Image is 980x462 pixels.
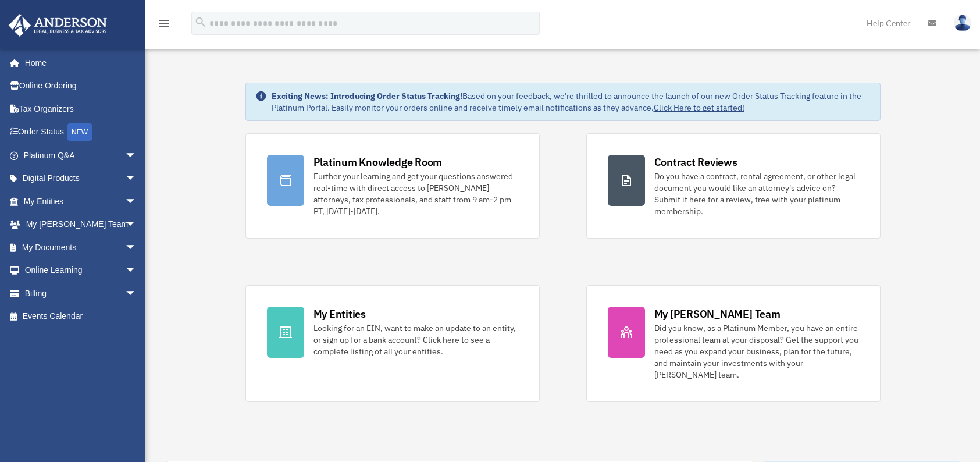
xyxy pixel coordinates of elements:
[654,170,859,217] div: Do you have a contract, rental agreement, or other legal document you would like an attorney's ad...
[8,97,154,120] a: Tax Organizers
[157,16,171,30] i: menu
[313,307,366,321] div: My Entities
[8,259,154,282] a: Online Learningarrow_drop_down
[245,133,540,239] a: Platinum Knowledge Room Further your learning and get your questions answered real-time with dire...
[586,133,881,239] a: Contract Reviews Do you have a contract, rental agreement, or other legal document you would like...
[8,282,154,305] a: Billingarrow_drop_down
[125,259,148,283] span: arrow_drop_down
[125,236,148,260] span: arrow_drop_down
[245,285,540,402] a: My Entities Looking for an EIN, want to make an update to an entity, or sign up for a bank accoun...
[8,167,154,190] a: Digital Productsarrow_drop_down
[654,307,781,321] div: My [PERSON_NAME] Team
[313,322,518,357] div: Looking for an EIN, want to make an update to an entity, or sign up for a bank account? Click her...
[157,20,171,30] a: menu
[313,155,443,169] div: Platinum Knowledge Room
[313,170,518,217] div: Further your learning and get your questions answered real-time with direct access to [PERSON_NAM...
[67,123,92,141] div: NEW
[194,16,207,29] i: search
[654,102,744,113] a: Click Here to get started!
[654,322,859,381] div: Did you know, as a Platinum Member, you have an entire professional team at your disposal? Get th...
[586,285,881,402] a: My [PERSON_NAME] Team Did you know, as a Platinum Member, you have an entire professional team at...
[8,120,154,144] a: Order StatusNEW
[8,144,154,167] a: Platinum Q&Aarrow_drop_down
[125,213,148,237] span: arrow_drop_down
[272,90,871,113] div: Based on your feedback, we're thrilled to announce the launch of our new Order Status Tracking fe...
[8,74,154,98] a: Online Ordering
[8,51,148,74] a: Home
[8,305,154,328] a: Events Calendar
[125,144,148,168] span: arrow_drop_down
[8,236,154,259] a: My Documentsarrow_drop_down
[8,190,154,213] a: My Entitiesarrow_drop_down
[8,213,154,236] a: My [PERSON_NAME] Teamarrow_drop_down
[125,167,148,191] span: arrow_drop_down
[654,155,737,169] div: Contract Reviews
[272,91,462,101] strong: Exciting News: Introducing Order Status Tracking!
[125,282,148,305] span: arrow_drop_down
[5,14,111,37] img: Anderson Advisors Platinum Portal
[954,15,971,31] img: User Pic
[125,190,148,214] span: arrow_drop_down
